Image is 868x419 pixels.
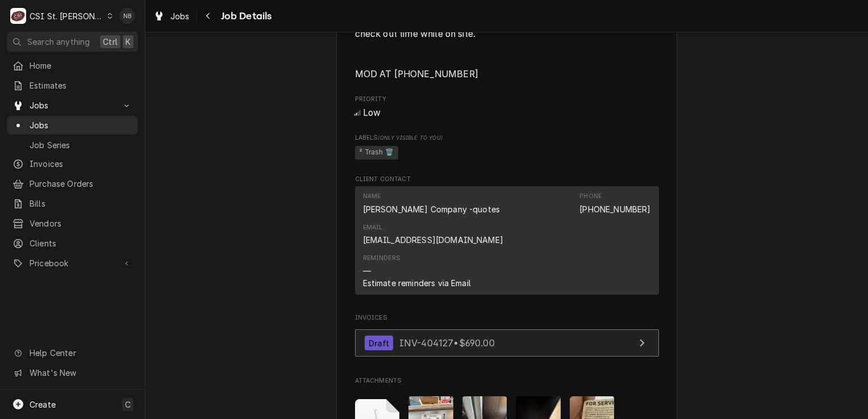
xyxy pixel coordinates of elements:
[199,7,218,25] button: Navigate back
[355,144,659,161] span: [object Object]
[363,203,500,215] div: [PERSON_NAME] Company -quotes
[355,329,659,357] a: View Invoice
[355,313,659,322] span: Invoices
[355,186,659,300] div: Client Contact List
[363,265,371,277] div: —
[30,400,56,409] span: Create
[149,7,194,26] a: Jobs
[365,336,394,351] div: Draft
[125,399,131,410] span: C
[355,95,659,104] span: Priority
[363,192,500,215] div: Name
[7,254,138,273] a: Go to Pricebook
[170,10,190,22] span: Jobs
[30,367,131,379] span: What's New
[7,32,138,52] button: Search anythingCtrlK
[30,60,132,72] span: Home
[27,36,90,48] span: Search anything
[579,192,602,201] div: Phone
[30,119,132,131] span: Jobs
[579,204,650,214] a: [PHONE_NUMBER]
[355,106,659,120] span: Priority
[355,175,659,184] span: Client Contact
[126,36,131,48] span: K
[10,8,26,24] div: C
[30,237,132,249] span: Clients
[30,217,132,229] span: Vendors
[355,146,398,160] span: ² Trash 🗑️
[363,192,381,201] div: Name
[218,9,272,24] span: Job Details
[378,135,442,141] span: (Only Visible to You)
[7,194,138,213] a: Bills
[363,223,503,246] div: Email
[7,214,138,233] a: Vendors
[30,10,103,22] div: CSI St. [PERSON_NAME]
[30,257,115,269] span: Pricebook
[7,154,138,173] a: Invoices
[355,133,659,161] div: [object Object]
[7,116,138,135] a: Jobs
[7,174,138,193] a: Purchase Orders
[355,186,659,295] div: Contact
[355,95,659,119] div: Priority
[119,8,135,24] div: NB
[363,277,471,289] div: Estimate reminders via Email
[7,96,138,115] a: Go to Jobs
[30,79,132,91] span: Estimates
[399,337,495,349] span: INV-404127 • $690.00
[30,347,131,359] span: Help Center
[355,106,659,120] div: Low
[10,8,26,24] div: CSI St. Louis's Avatar
[30,99,115,111] span: Jobs
[7,136,138,154] a: Job Series
[7,56,138,75] a: Home
[30,139,132,151] span: Job Series
[355,133,659,143] span: Labels
[7,234,138,253] a: Clients
[119,8,135,24] div: Nick Badolato's Avatar
[363,223,383,232] div: Email
[7,363,138,382] a: Go to What's New
[355,313,659,362] div: Invoices
[363,254,400,263] div: Reminders
[30,158,132,170] span: Invoices
[7,343,138,362] a: Go to Help Center
[579,192,650,215] div: Phone
[363,254,471,288] div: Reminders
[103,36,118,48] span: Ctrl
[363,235,503,245] a: [EMAIL_ADDRESS][DOMAIN_NAME]
[30,178,132,190] span: Purchase Orders
[30,198,132,209] span: Bills
[355,175,659,299] div: Client Contact
[355,376,659,386] span: Attachments
[7,76,138,95] a: Estimates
